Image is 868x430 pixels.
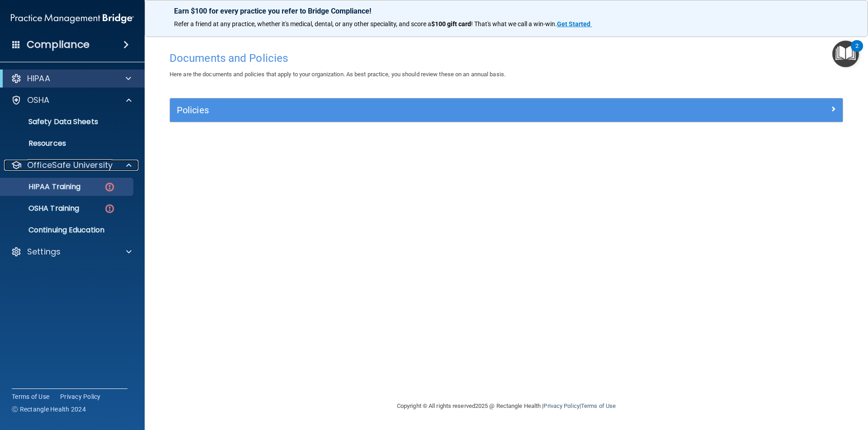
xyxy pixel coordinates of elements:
a: Settings [11,246,132,257]
strong: Get Started [557,20,590,28]
span: Ⓒ Rectangle Health 2024 [12,405,86,414]
h4: Documents and Policies [170,52,843,64]
span: ! That's what we call a win-win. [471,20,557,28]
h4: Compliance [27,38,90,51]
a: HIPAA [11,73,131,84]
p: OSHA [27,95,50,106]
span: Here are the documents and policies that apply to your organization. As best practice, you should... [170,71,505,78]
p: HIPAA [27,73,50,84]
strong: $100 gift card [431,20,471,28]
p: HIPAA Training [6,182,80,191]
a: Terms of Use [12,392,49,401]
p: Resources [6,139,129,148]
a: Privacy Policy [543,402,579,409]
span: Refer a friend at any practice, whether it's medical, dental, or any other speciality, and score a [174,20,431,28]
p: Settings [27,246,61,257]
a: Privacy Policy [60,392,101,401]
p: OfficeSafe University [27,160,113,171]
a: Terms of Use [581,402,616,409]
p: OSHA Training [6,204,79,213]
div: 2 [855,46,859,58]
img: danger-circle.6113f641.png [104,203,115,214]
div: Copyright © All rights reserved 2025 @ Rectangle Health | | [341,392,671,421]
a: Get Started [557,20,592,28]
a: OSHA [11,95,132,106]
p: Safety Data Sheets [6,117,129,126]
a: Policies [177,103,836,117]
img: danger-circle.6113f641.png [104,181,115,193]
img: PMB logo [11,9,134,28]
a: OfficeSafe University [11,160,132,171]
p: Earn $100 for every practice you refer to Bridge Compliance! [174,7,839,15]
p: Continuing Education [6,226,129,235]
h5: Policies [177,105,668,115]
button: Open Resource Center, 2 new notifications [832,41,859,67]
